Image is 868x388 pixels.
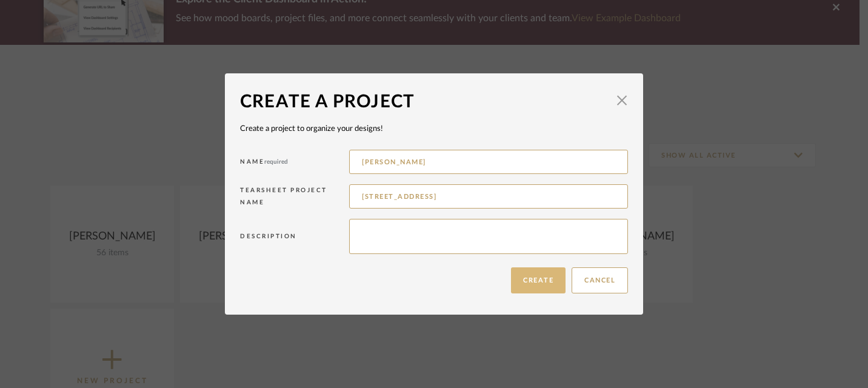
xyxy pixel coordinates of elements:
[572,267,628,293] button: Cancel
[264,159,288,165] span: required
[240,230,349,247] div: Description
[240,184,349,213] div: Tearsheet Project Name
[240,89,610,115] div: Create a Project
[240,156,349,172] div: Name
[610,89,634,113] button: Close
[511,267,566,293] button: Create
[240,123,628,135] div: Create a project to organize your designs!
